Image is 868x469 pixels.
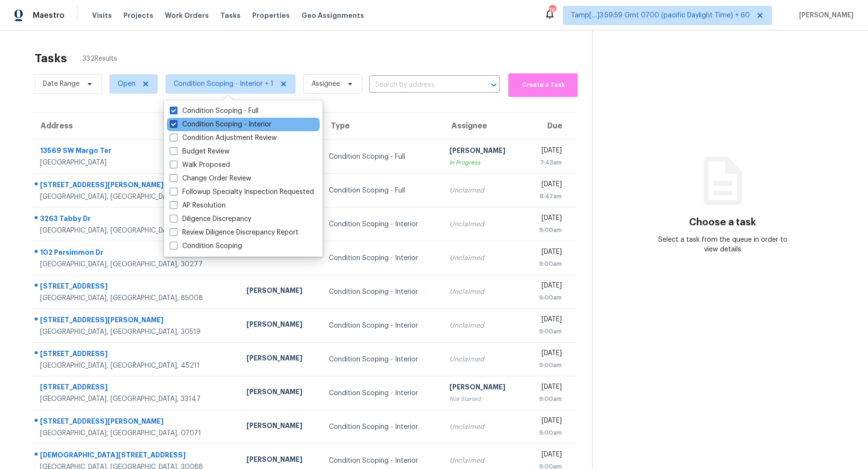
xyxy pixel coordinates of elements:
[532,281,562,293] div: [DATE]
[689,218,756,227] h3: Choose a task
[532,428,562,438] div: 9:00am
[329,152,434,162] div: Condition Scoping - Full
[246,387,313,399] div: [PERSON_NAME]
[170,228,298,237] label: Review Diligence Discrepancy Report
[40,214,231,226] div: 3263 Tabby Dr
[532,382,562,394] div: [DATE]
[571,11,750,20] span: Tamp[…]3:59:59 Gmt 0700 (pacific Daylight Time) + 60
[329,253,434,263] div: Condition Scoping - Interior
[92,11,112,20] span: Visits
[449,253,516,263] div: Unclaimed
[301,11,364,20] span: Geo Assignments
[170,241,242,251] label: Condition Scoping
[43,79,80,89] span: Date Range
[170,174,251,183] label: Change Order Review
[329,321,434,331] div: Condition Scoping - Interior
[170,201,226,210] label: AP Resolution
[246,455,313,467] div: [PERSON_NAME]
[532,394,562,404] div: 9:00am
[35,54,67,63] h2: Tasks
[532,247,562,259] div: [DATE]
[170,187,314,197] label: Followup Specialty Inspection Requested
[220,12,241,19] span: Tasks
[369,78,473,93] input: Search by address
[532,315,562,327] div: [DATE]
[40,428,231,438] div: [GEOGRAPHIC_DATA], [GEOGRAPHIC_DATA], 07071
[321,113,442,140] th: Type
[40,450,231,462] div: [DEMOGRAPHIC_DATA][STREET_ADDRESS]
[487,78,501,92] button: Open
[246,286,313,298] div: [PERSON_NAME]
[40,327,231,337] div: [GEOGRAPHIC_DATA], [GEOGRAPHIC_DATA], 30519
[40,349,231,361] div: [STREET_ADDRESS]
[174,79,273,89] span: Condition Scoping - Interior + 1
[170,120,271,129] label: Condition Scoping - Interior
[329,186,434,195] div: Condition Scoping - Full
[170,160,230,170] label: Walk Proposed
[312,79,340,89] span: Assignee
[532,450,562,462] div: [DATE]
[532,259,562,269] div: 9:00am
[532,158,562,167] div: 7:43am
[329,220,434,229] div: Condition Scoping - Interior
[658,235,788,254] div: Select a task from the queue in order to view details
[118,79,136,89] span: Open
[31,113,239,140] th: Address
[449,394,516,404] div: Not Started
[532,225,562,235] div: 9:00am
[40,226,231,235] div: [GEOGRAPHIC_DATA], [GEOGRAPHIC_DATA], 37042
[532,416,562,428] div: [DATE]
[329,287,434,297] div: Condition Scoping - Interior
[40,315,231,327] div: [STREET_ADDRESS][PERSON_NAME]
[40,416,231,428] div: [STREET_ADDRESS][PERSON_NAME]
[449,422,516,432] div: Unclaimed
[524,113,577,140] th: Due
[532,192,562,201] div: 8:47am
[449,158,516,167] div: In Progress
[170,147,230,156] label: Budget Review
[532,179,562,192] div: [DATE]
[165,11,209,20] span: Work Orders
[513,80,573,91] span: Create a Task
[246,421,313,433] div: [PERSON_NAME]
[329,355,434,364] div: Condition Scoping - Interior
[82,54,117,64] span: 332 Results
[449,321,516,331] div: Unclaimed
[40,248,231,260] div: 102 Persimmon Dr
[532,327,562,336] div: 9:00am
[442,113,524,140] th: Assignee
[40,293,231,303] div: [GEOGRAPHIC_DATA], [GEOGRAPHIC_DATA], 85008
[549,6,556,15] div: 764
[40,394,231,404] div: [GEOGRAPHIC_DATA], [GEOGRAPHIC_DATA], 33147
[40,180,231,192] div: [STREET_ADDRESS][PERSON_NAME]
[33,11,65,20] span: Maestro
[170,214,251,224] label: Diligence Discrepancy
[532,213,562,225] div: [DATE]
[449,287,516,297] div: Unclaimed
[40,192,231,202] div: [GEOGRAPHIC_DATA], [GEOGRAPHIC_DATA], 37127
[40,260,231,269] div: [GEOGRAPHIC_DATA], [GEOGRAPHIC_DATA], 30277
[532,360,562,370] div: 9:00am
[449,220,516,229] div: Unclaimed
[252,11,290,20] span: Properties
[508,73,578,97] button: Create a Task
[40,158,231,167] div: [GEOGRAPHIC_DATA]
[246,319,313,331] div: [PERSON_NAME]
[795,11,854,20] span: [PERSON_NAME]
[449,146,516,158] div: [PERSON_NAME]
[449,355,516,364] div: Unclaimed
[532,348,562,360] div: [DATE]
[40,146,231,158] div: 13569 SW Margo Ter
[449,186,516,195] div: Unclaimed
[532,146,562,158] div: [DATE]
[329,388,434,398] div: Condition Scoping - Interior
[40,281,231,293] div: [STREET_ADDRESS]
[170,106,258,116] label: Condition Scoping - Full
[449,456,516,466] div: Unclaimed
[246,353,313,365] div: [PERSON_NAME]
[329,456,434,466] div: Condition Scoping - Interior
[329,422,434,432] div: Condition Scoping - Interior
[170,133,277,143] label: Condition Adjustment Review
[532,293,562,303] div: 9:00am
[123,11,153,20] span: Projects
